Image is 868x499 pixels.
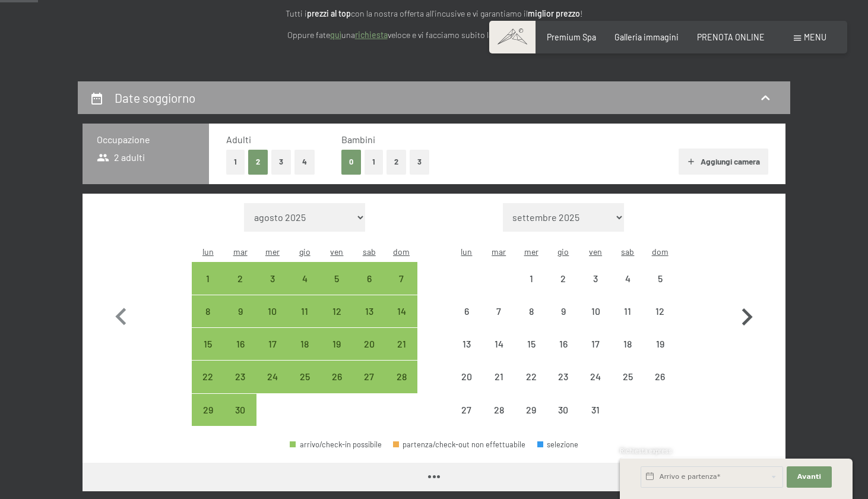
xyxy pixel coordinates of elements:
[321,361,353,393] div: Fri Sep 26 2025
[581,405,610,435] div: 31
[613,372,642,402] div: 25
[579,262,612,294] div: Fri Oct 03 2025
[679,149,768,175] button: Aggiungi camera
[515,295,547,327] div: arrivo/check-in non effettuabile
[289,328,321,360] div: Thu Sep 18 2025
[321,295,353,327] div: Fri Sep 12 2025
[697,32,765,42] a: PRENOTA ONLINE
[192,262,224,294] div: Mon Sep 01 2025
[258,307,287,336] div: 10
[579,361,612,393] div: arrivo/check-in non effettuabile
[330,30,341,40] a: quì
[645,274,675,304] div: 5
[192,295,224,327] div: arrivo/check-in possibile
[515,262,547,294] div: arrivo/check-in non effettuabile
[224,394,256,426] div: Tue Sep 30 2025
[248,150,268,174] button: 2
[621,247,634,257] abbr: sabato
[549,307,578,336] div: 9
[322,307,351,336] div: 12
[256,295,289,327] div: Wed Sep 10 2025
[104,203,138,427] button: Mese precedente
[192,361,224,393] div: Mon Sep 22 2025
[224,295,256,327] div: arrivo/check-in possibile
[579,361,612,393] div: Fri Oct 24 2025
[515,262,547,294] div: Wed Oct 01 2025
[787,466,832,488] button: Avanti
[224,394,256,426] div: arrivo/check-in possibile
[224,262,256,294] div: arrivo/check-in possibile
[451,328,483,360] div: arrivo/check-in non effettuabile
[97,133,195,146] h3: Occupazione
[452,307,481,336] div: 6
[307,8,351,18] strong: prezzi al top
[492,247,506,257] abbr: martedì
[547,361,579,393] div: arrivo/check-in non effettuabile
[256,361,289,393] div: Wed Sep 24 2025
[353,328,385,360] div: arrivo/check-in possibile
[579,328,612,360] div: Fri Oct 17 2025
[225,339,255,369] div: 16
[515,295,547,327] div: Wed Oct 08 2025
[451,295,483,327] div: arrivo/check-in non effettuabile
[193,405,223,435] div: 29
[644,361,676,393] div: arrivo/check-in non effettuabile
[192,394,224,426] div: arrivo/check-in possibile
[224,262,256,294] div: Tue Sep 02 2025
[256,328,289,360] div: arrivo/check-in possibile
[547,32,596,42] a: Premium Spa
[612,295,644,327] div: Sat Oct 11 2025
[515,394,547,426] div: arrivo/check-in non effettuabile
[365,150,383,174] button: 1
[233,247,248,257] abbr: martedì
[515,394,547,426] div: Wed Oct 29 2025
[224,295,256,327] div: Tue Sep 09 2025
[193,372,223,402] div: 22
[321,328,353,360] div: Fri Sep 19 2025
[363,247,376,257] abbr: sabato
[579,295,612,327] div: Fri Oct 10 2025
[516,307,546,336] div: 8
[193,339,223,369] div: 15
[410,150,429,174] button: 3
[581,307,610,336] div: 10
[289,262,321,294] div: arrivo/check-in possibile
[537,441,579,449] div: selezione
[547,328,579,360] div: arrivo/check-in non effettuabile
[549,405,578,435] div: 30
[289,361,321,393] div: arrivo/check-in possibile
[299,247,311,257] abbr: giovedì
[290,274,319,304] div: 4
[224,328,256,360] div: arrivo/check-in possibile
[385,361,417,393] div: Sun Sep 28 2025
[547,361,579,393] div: Thu Oct 23 2025
[451,394,483,426] div: Mon Oct 27 2025
[192,328,224,360] div: arrivo/check-in possibile
[645,307,675,336] div: 12
[613,274,642,304] div: 4
[484,405,514,435] div: 28
[612,262,644,294] div: arrivo/check-in non effettuabile
[354,274,384,304] div: 6
[483,295,515,327] div: Tue Oct 07 2025
[353,295,385,327] div: Sat Sep 13 2025
[644,295,676,327] div: Sun Oct 12 2025
[387,339,416,369] div: 21
[557,247,569,257] abbr: giovedì
[644,262,676,294] div: arrivo/check-in non effettuabile
[613,307,642,336] div: 11
[322,372,351,402] div: 26
[354,372,384,402] div: 27
[483,328,515,360] div: arrivo/check-in non effettuabile
[614,32,679,42] a: Galleria immagini
[581,274,610,304] div: 3
[256,295,289,327] div: arrivo/check-in possibile
[547,295,579,327] div: arrivo/check-in non effettuabile
[483,361,515,393] div: arrivo/check-in non effettuabile
[483,328,515,360] div: Tue Oct 14 2025
[353,295,385,327] div: arrivo/check-in possibile
[589,247,602,257] abbr: venerdì
[193,307,223,336] div: 8
[613,339,642,369] div: 18
[322,339,351,369] div: 19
